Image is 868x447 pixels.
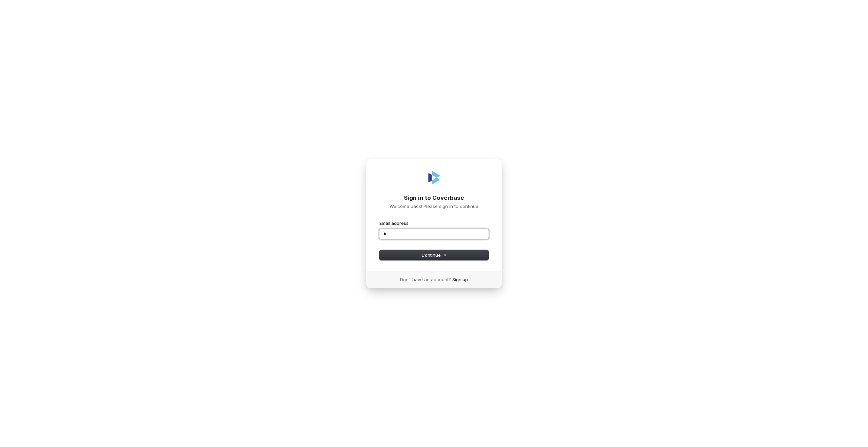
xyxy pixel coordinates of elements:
[426,170,442,186] img: Coverbase
[452,276,468,283] a: Sign up
[379,220,409,226] label: Email address
[421,252,447,258] span: Continue
[400,276,451,283] span: Don’t have an account?
[379,203,489,209] p: Welcome back! Please sign in to continue
[379,250,489,260] button: Continue
[379,194,489,202] h1: Sign in to Coverbase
